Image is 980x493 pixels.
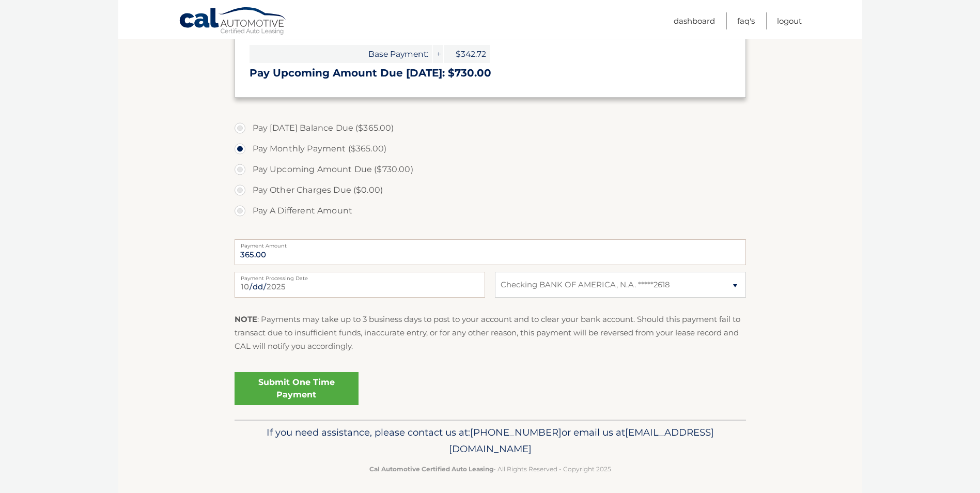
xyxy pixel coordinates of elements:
a: Submit One Time Payment [235,372,359,405]
a: FAQ's [737,12,755,29]
input: Payment Date [235,272,485,298]
h3: Pay Upcoming Amount Due [DATE]: $730.00 [250,67,731,80]
a: Cal Automotive [179,7,287,37]
span: [EMAIL_ADDRESS][DOMAIN_NAME] [449,426,714,455]
p: : Payments may take up to 3 business days to post to your account and to clear your bank account.... [235,313,746,353]
span: Base Payment: [250,45,432,63]
label: Pay Monthly Payment ($365.00) [235,138,746,159]
strong: NOTE [235,314,257,324]
span: $342.72 [444,45,490,63]
a: Dashboard [674,12,715,29]
span: [PHONE_NUMBER] [470,426,562,438]
a: Logout [777,12,802,29]
label: Pay Other Charges Due ($0.00) [235,180,746,201]
input: Payment Amount [235,239,746,265]
strong: Cal Automotive Certified Auto Leasing [369,465,493,473]
label: Pay Upcoming Amount Due ($730.00) [235,159,746,180]
span: + [433,45,443,63]
p: - All Rights Reserved - Copyright 2025 [241,464,739,474]
label: Payment Processing Date [235,272,485,280]
label: Pay A Different Amount [235,201,746,221]
p: If you need assistance, please contact us at: or email us at [241,424,739,457]
label: Pay [DATE] Balance Due ($365.00) [235,118,746,138]
label: Payment Amount [235,239,746,248]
